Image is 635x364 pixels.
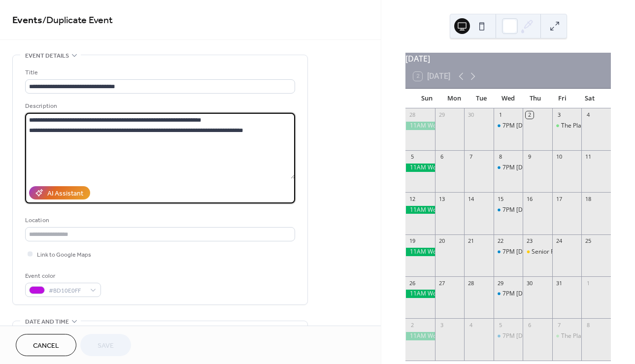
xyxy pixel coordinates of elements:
div: 29 [438,111,445,119]
div: 20 [438,237,445,245]
div: 10 [555,153,563,161]
div: 18 [584,195,592,202]
div: 7PM [DEMOGRAPHIC_DATA] Study [502,248,598,256]
div: 17 [555,195,563,202]
div: 16 [526,195,533,202]
div: 24 [555,237,563,245]
div: 1 [584,279,592,287]
div: 7PM Bible Study [494,206,523,214]
div: 4 [584,111,592,119]
div: 8 [584,321,592,329]
div: 26 [408,279,416,287]
div: The Place Hangout 5-7PM [561,122,632,130]
div: Mon [440,89,468,108]
div: 9 [526,153,533,161]
div: Location [25,215,293,226]
div: 11AM Worship Service [405,164,435,172]
div: Title [25,67,293,78]
div: [DATE] [405,53,611,65]
div: Sun [413,89,440,108]
div: Sat [576,89,603,108]
span: #BD10E0FF [49,286,85,296]
div: 11AM Worship Service [405,122,435,130]
div: 11AM Worship Service [405,206,435,214]
div: 7PM Bible Study [494,248,523,256]
div: 6 [526,321,533,329]
div: 23 [526,237,533,245]
div: Description [25,101,293,111]
div: 13 [438,195,445,202]
div: 25 [584,237,592,245]
div: 5 [408,153,416,161]
div: 21 [467,237,474,245]
span: / Duplicate Event [42,11,113,30]
div: 2 [526,111,533,119]
div: Wed [495,89,522,108]
div: 11AM Worship Service [405,248,435,256]
a: Events [12,11,42,30]
div: 3 [438,321,445,329]
div: The Place Hangout 5-7PM [552,122,582,130]
div: The Place Hangout 5-7PM [552,332,582,340]
div: 7PM Bible Study [494,122,523,130]
div: 7PM [DEMOGRAPHIC_DATA] Study [502,290,598,298]
div: 5 [497,321,504,329]
div: 7PM Bible Study [494,290,523,298]
div: 4 [467,321,474,329]
div: 19 [408,237,416,245]
button: AI Assistant [29,186,90,199]
div: Thu [522,89,549,108]
div: 11AM Worship Service [405,332,435,340]
div: 2 [408,321,416,329]
span: Link to Google Maps [37,250,91,260]
span: Event details [25,51,69,61]
div: Fri [549,89,576,108]
span: Cancel [33,341,59,351]
div: Senior Fellowship Hour & Birthday Celebrations! [523,248,552,256]
div: 7PM [DEMOGRAPHIC_DATA] Study [502,164,598,172]
div: The Place Hangout 5-7PM [561,332,632,340]
div: 7PM [DEMOGRAPHIC_DATA] Study [502,206,598,214]
div: 31 [555,279,563,287]
div: 7 [467,153,474,161]
div: 27 [438,279,445,287]
div: 1 [497,111,504,119]
button: Cancel [16,334,76,356]
div: 30 [467,111,474,119]
div: Tue [468,89,495,108]
div: 11AM Worship Service [405,290,435,298]
div: Event color [25,271,99,281]
div: 7PM Bible Study [494,164,523,172]
div: 29 [497,279,504,287]
div: 14 [467,195,474,202]
div: 6 [438,153,445,161]
div: 3 [555,111,563,119]
div: 28 [408,111,416,119]
div: 30 [526,279,533,287]
div: 28 [467,279,474,287]
div: 12 [408,195,416,202]
div: AI Assistant [47,189,83,199]
div: 11 [584,153,592,161]
div: 7 [555,321,563,329]
div: 7PM [DEMOGRAPHIC_DATA] Study [502,122,598,130]
div: 7PM [DEMOGRAPHIC_DATA] Study [502,332,598,340]
div: 7PM Bible Study [494,332,523,340]
span: Date and time [25,317,69,327]
div: 8 [497,153,504,161]
div: 15 [497,195,504,202]
div: 22 [497,237,504,245]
